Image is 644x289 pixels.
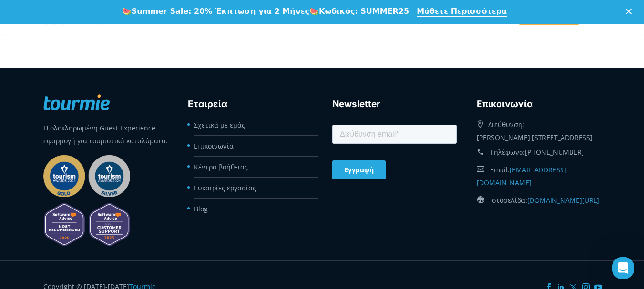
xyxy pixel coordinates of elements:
[477,191,601,209] div: Ιστοσελίδα:
[194,183,256,192] a: Ευκαιρίες εργασίας
[122,7,409,16] div: 🍉 🍉
[332,97,457,111] h3: Newsletter
[477,116,601,144] div: Διεύθυνση: [PERSON_NAME] [STREET_ADDRESS]
[477,144,601,161] div: Τηλέφωνο:
[477,165,566,187] a: [EMAIL_ADDRESS][DOMAIN_NAME]
[194,141,234,150] a: Επικοινωνία
[194,204,208,213] a: Blog
[194,162,248,171] a: Κέντρο βοήθειας
[132,7,309,16] b: Summer Sale: 20% Έκπτωση για 2 Μήνες
[477,161,601,191] div: Email:
[626,9,635,14] div: Κλείσιμο
[525,148,584,157] a: [PHONE_NUMBER]
[417,7,507,17] a: Μάθετε Περισσότερα
[477,97,601,111] h3: Eπικοινωνία
[194,120,245,130] a: Σχετικά με εμάς
[332,123,457,196] iframe: Form 0
[612,257,634,279] iframe: Intercom live chat
[43,121,168,147] p: Η ολοκληρωμένη Guest Experience εφαρμογή για τουριστικά καταλύματα.
[188,97,312,111] h3: Εταιρεία
[527,196,599,205] a: [DOMAIN_NAME][URL]
[319,7,409,16] b: Κωδικός: SUMMER25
